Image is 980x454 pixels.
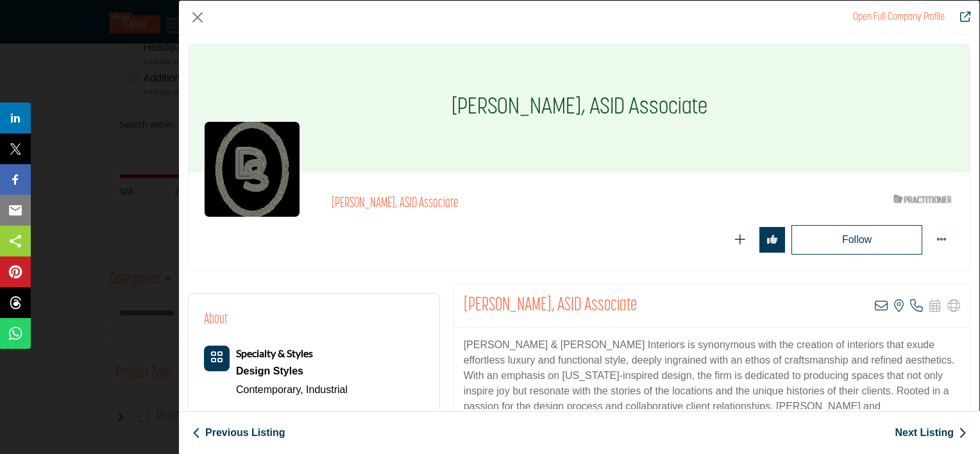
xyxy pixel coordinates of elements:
[236,362,348,381] a: Design Styles
[236,362,348,381] div: Styles that range from contemporary to Victorian to meet any aesthetic vision.
[893,191,951,207] img: ASID Qualified Practitioners
[332,196,684,212] h2: [PERSON_NAME], ASID Associate
[236,347,313,359] b: Specialty & Styles
[236,384,303,395] a: Contemporary,
[791,225,922,255] button: Redirect to login
[853,12,945,22] a: Redirect to whitney-savage
[895,425,967,441] a: Next Listing
[236,348,313,359] a: Specialty & Styles
[929,227,954,253] button: More Options
[192,425,285,441] a: Previous Listing
[759,227,785,253] button: Redirect to login page
[188,8,207,27] button: Close
[727,227,753,253] button: Redirect to login page
[452,44,707,172] h1: [PERSON_NAME], ASID Associate
[306,384,348,395] a: Industrial
[204,346,230,371] button: Category Icon
[951,10,970,25] a: Redirect to whitney-savage
[204,309,228,330] h2: About
[204,121,300,217] img: whitney-savage logo
[464,294,637,317] h2: Whitney Savage, ASID Associate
